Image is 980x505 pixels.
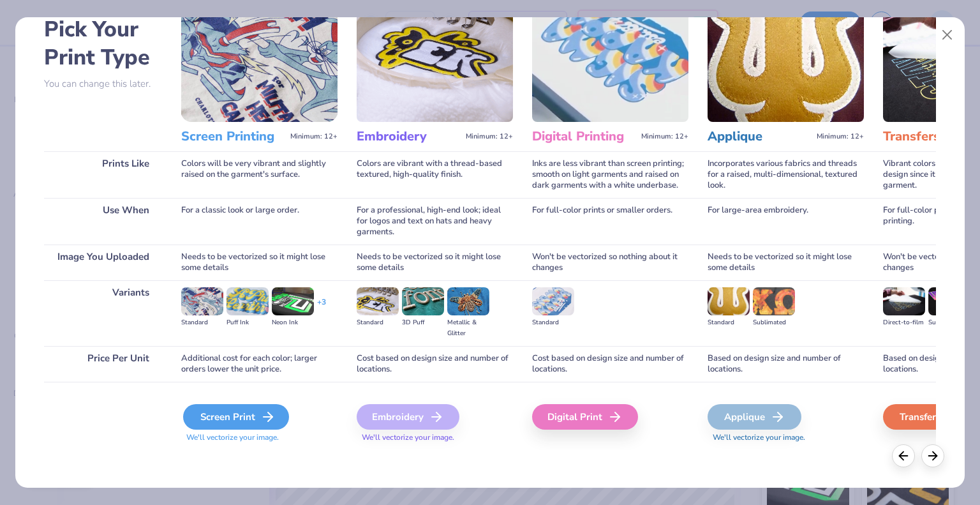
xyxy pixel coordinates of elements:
div: Won't be vectorized so nothing about it changes [532,245,688,280]
div: Puff Ink [226,317,269,328]
div: Metallic & Glitter [447,317,489,339]
span: We'll vectorize your image. [357,432,513,443]
button: Close [935,23,960,47]
div: Supacolor [928,317,970,328]
div: Neon Ink [272,317,314,328]
img: Sublimated [753,287,795,315]
h3: Screen Printing [181,128,285,145]
div: Use When [44,198,162,245]
div: Standard [532,317,574,328]
img: Standard [357,287,399,315]
div: Transfers [883,404,977,430]
span: Minimum: 12+ [466,132,513,141]
div: + 3 [317,297,326,319]
div: Variants [44,280,162,346]
span: Minimum: 12+ [641,132,688,141]
div: Direct-to-film [883,317,925,328]
div: Needs to be vectorized so it might lose some details [357,245,513,280]
img: Standard [532,287,574,315]
h3: Applique [708,128,812,145]
div: Applique [708,404,801,430]
div: Based on design size and number of locations. [708,346,864,382]
div: Embroidery [357,404,459,430]
div: Sublimated [753,317,795,328]
p: You can change this later. [44,79,162,89]
div: For full-color prints or smaller orders. [532,198,688,245]
div: Prints Like [44,151,162,198]
h3: Digital Printing [532,128,636,145]
img: Metallic & Glitter [447,287,489,315]
div: Inks are less vibrant than screen printing; smooth on light garments and raised on dark garments ... [532,151,688,198]
img: Supacolor [928,287,970,315]
span: We'll vectorize your image. [181,432,338,443]
div: Colors are vibrant with a thread-based textured, high-quality finish. [357,151,513,198]
img: Puff Ink [226,287,269,315]
h3: Embroidery [357,128,461,145]
div: Needs to be vectorized so it might lose some details [181,245,338,280]
div: Cost based on design size and number of locations. [357,346,513,382]
div: Standard [357,317,399,328]
div: Needs to be vectorized so it might lose some details [708,245,864,280]
div: Standard [181,317,223,328]
span: Minimum: 12+ [817,132,864,141]
span: We'll vectorize your image. [708,432,864,443]
div: For large-area embroidery. [708,198,864,245]
div: For a professional, high-end look; ideal for logos and text on hats and heavy garments. [357,198,513,245]
img: Direct-to-film [883,287,925,315]
div: Screen Print [183,404,289,430]
div: 3D Puff [402,317,444,328]
img: Neon Ink [272,287,314,315]
div: Digital Print [532,404,638,430]
div: For a classic look or large order. [181,198,338,245]
div: Price Per Unit [44,346,162,382]
img: Standard [181,287,223,315]
img: 3D Puff [402,287,444,315]
div: Cost based on design size and number of locations. [532,346,688,382]
div: Additional cost for each color; larger orders lower the unit price. [181,346,338,382]
div: Image You Uploaded [44,245,162,280]
div: Standard [708,317,750,328]
div: Colors will be very vibrant and slightly raised on the garment's surface. [181,151,338,198]
h2: Pick Your Print Type [44,15,162,72]
span: Minimum: 12+ [290,132,338,141]
img: Standard [708,287,750,315]
div: Incorporates various fabrics and threads for a raised, multi-dimensional, textured look. [708,151,864,198]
